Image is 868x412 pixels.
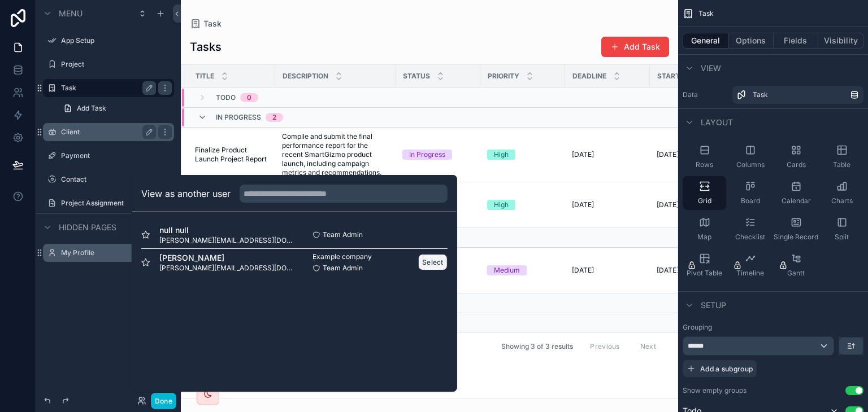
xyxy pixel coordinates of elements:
span: Grid [698,196,711,205]
a: High [487,150,558,160]
a: In Progress [402,150,474,160]
button: Pivot Table [683,248,726,282]
span: Split [835,233,849,242]
span: Hidden pages [59,222,116,233]
label: Show empty groups [683,386,747,395]
label: Grouping [683,323,712,332]
span: Menu [59,8,83,19]
span: [PERSON_NAME][EMAIL_ADDRESS][DOMAIN_NAME] [159,236,294,245]
span: Checklist [735,233,765,242]
span: Deadline [572,72,606,81]
a: Finalize Product Launch Project Report [195,146,268,164]
span: [DATE] [657,266,679,275]
button: Table [820,140,863,174]
h1: Tasks [190,39,222,55]
span: null null [159,225,294,236]
span: [PERSON_NAME][EMAIL_ADDRESS][DOMAIN_NAME] [159,264,294,273]
span: Todo [216,93,236,102]
span: Pivot Table [687,269,722,278]
span: Status [403,72,430,81]
span: Layout [701,117,733,128]
button: Board [728,176,772,210]
span: [DATE] [572,150,594,159]
span: Gantt [787,269,805,278]
span: Timeline [736,269,764,278]
span: Example company [313,252,372,261]
a: [DATE] [572,150,643,159]
a: Compile and submit the final performance report for the recent SmartGizmo product launch, includi... [282,132,389,177]
span: Showing 3 of 3 results [501,342,573,351]
span: Task [203,18,222,29]
button: Visibility [818,33,863,49]
label: Task [61,84,151,93]
div: 0 [247,93,251,102]
span: [DATE] [572,266,594,275]
button: Select [418,254,448,270]
button: Add Task [601,37,669,57]
label: My Profile [61,248,151,257]
button: Add a subgroup [683,360,757,377]
span: Charts [831,196,853,205]
span: Description [283,72,328,81]
div: In Progress [409,150,445,160]
span: View [701,63,721,74]
button: Single Record [774,212,818,246]
span: Single Record [774,233,818,242]
label: Project [61,60,172,69]
button: Rows [683,140,726,174]
span: [DATE] [572,200,594,209]
div: Medium [494,265,520,275]
label: Data [683,90,728,99]
span: Priority [488,72,519,81]
span: [DATE] [657,150,679,159]
span: Team Admin [323,230,363,239]
button: Cards [774,140,818,174]
button: Calendar [774,176,818,210]
span: Title [196,72,214,81]
button: Map [683,212,726,246]
label: Project Assignment [61,199,172,208]
a: [DATE] [572,200,643,209]
button: Done [151,393,176,409]
button: Options [728,33,774,49]
span: [DATE] [657,200,679,209]
a: [DATE] [657,150,728,159]
button: Timeline [728,248,772,282]
button: Fields [774,33,819,49]
span: [PERSON_NAME] [159,252,294,264]
span: Add a subgroup [700,365,753,373]
span: Task [698,9,714,18]
a: Medium [487,265,558,275]
button: Charts [820,176,863,210]
button: General [683,33,728,49]
div: 2 [272,113,276,122]
span: Task [753,90,768,99]
span: Table [833,160,850,169]
a: High [487,200,558,210]
a: [DATE] [657,266,728,275]
button: Grid [683,176,726,210]
span: Columns [736,160,765,169]
a: Task [190,18,222,29]
label: Client [61,128,151,137]
button: Columns [728,140,772,174]
label: Contact [61,175,172,184]
span: Cards [787,160,806,169]
a: [DATE] [657,200,728,209]
span: In Progress [216,113,261,122]
span: Calendar [782,196,811,205]
label: App Setup [61,36,172,45]
button: Gantt [774,248,818,282]
div: High [494,150,509,160]
label: Payment [61,151,172,160]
